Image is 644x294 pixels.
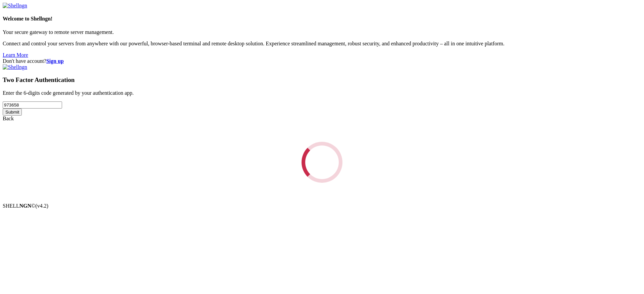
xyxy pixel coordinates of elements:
[3,109,22,116] input: Submit
[3,116,14,121] a: Back
[3,64,27,70] img: Shellngn
[19,203,32,209] b: NGN
[3,29,641,35] p: Your secure gateway to remote server management.
[3,41,641,47] p: Connect and control your servers from anywhere with our powerful, browser-based terminal and remo...
[3,203,48,209] span: SHELL ©
[3,58,641,64] div: Don't have account?
[46,58,64,64] a: Sign up
[3,16,641,22] h4: Welcome to Shellngn!
[3,52,28,58] a: Learn More
[3,101,62,109] input: Two factor code
[302,142,342,183] div: Loading...
[3,90,641,96] p: Enter the 6-digits code generated by your authentication app.
[3,76,641,84] h3: Two Factor Authentication
[36,203,49,209] span: 4.2.0
[3,3,27,9] img: Shellngn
